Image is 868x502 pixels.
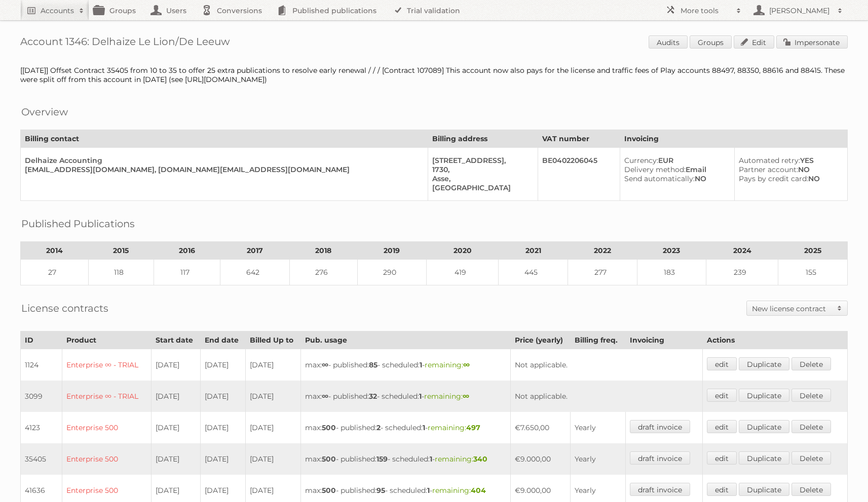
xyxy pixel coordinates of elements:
[739,174,839,183] div: NO
[499,242,568,260] th: 2021
[62,443,152,475] td: Enterprise 500
[423,423,425,432] strong: 1
[376,454,388,464] strong: 159
[739,156,839,165] div: YES
[637,260,706,285] td: 183
[568,242,637,260] th: 2022
[369,360,378,369] strong: 85
[637,242,706,260] th: 2023
[21,242,89,260] th: 2014
[152,381,200,412] td: [DATE]
[20,35,848,51] h1: Account 1346: Delhaize Le Lion/De Leeuw
[425,360,470,369] span: remaining:
[568,260,637,285] td: 277
[707,451,737,465] a: edit
[220,260,289,285] td: 642
[624,165,726,174] div: Email
[322,392,328,401] strong: ∞
[289,260,357,285] td: 276
[62,331,152,349] th: Product
[152,412,200,443] td: [DATE]
[624,156,726,165] div: EUR
[322,423,336,432] strong: 500
[703,331,848,349] th: Actions
[432,486,486,495] span: remaining:
[776,35,848,49] a: Impersonate
[510,381,702,412] td: Not applicable.
[21,260,89,285] td: 27
[510,412,571,443] td: €7.650,00
[538,148,620,201] td: BE0402206045
[21,349,62,381] td: 1124
[510,349,702,381] td: Not applicable.
[357,242,427,260] th: 2019
[739,165,798,174] span: Partner account:
[245,349,300,381] td: [DATE]
[707,420,737,433] a: edit
[25,165,420,174] div: [EMAIL_ADDRESS][DOMAIN_NAME], [DOMAIN_NAME][EMAIL_ADDRESS][DOMAIN_NAME]
[471,486,486,495] strong: 404
[154,260,220,285] td: 117
[289,242,357,260] th: 2018
[791,451,831,465] a: Delete
[432,156,530,165] div: [STREET_ADDRESS],
[571,412,625,443] td: Yearly
[624,165,686,174] span: Delivery method:
[463,392,469,401] strong: ∞
[432,183,530,192] div: [GEOGRAPHIC_DATA]
[707,483,737,496] a: edit
[630,420,690,433] a: draft invoice
[424,392,469,401] span: remaining:
[322,454,336,464] strong: 500
[624,174,726,183] div: NO
[624,156,658,165] span: Currency:
[428,423,480,432] span: remaining:
[200,349,245,381] td: [DATE]
[620,130,847,148] th: Invoicing
[152,443,200,475] td: [DATE]
[369,392,377,401] strong: 32
[428,130,538,148] th: Billing address
[739,389,789,402] a: Duplicate
[649,35,688,49] a: Audits
[707,389,737,402] a: edit
[62,381,152,412] td: Enterprise ∞ - TRIAL
[630,483,690,496] a: draft invoice
[690,35,732,49] a: Groups
[466,423,480,432] strong: 497
[739,483,789,496] a: Duplicate
[419,392,422,401] strong: 1
[427,486,430,495] strong: 1
[420,360,422,369] strong: 1
[571,331,625,349] th: Billing freq.
[20,66,848,84] div: [[DATE]] Offset Contract 35405 from 10 to 35 to offer 25 extra publications to resolve early rene...
[357,260,427,285] td: 290
[200,443,245,475] td: [DATE]
[300,412,510,443] td: max: - published: - scheduled: -
[21,130,428,148] th: Billing contact
[245,381,300,412] td: [DATE]
[322,486,336,495] strong: 500
[200,412,245,443] td: [DATE]
[300,349,510,381] td: max: - published: - scheduled: -
[21,381,62,412] td: 3099
[473,454,487,464] strong: 340
[734,35,774,49] a: Edit
[791,420,831,433] a: Delete
[200,381,245,412] td: [DATE]
[739,357,789,370] a: Duplicate
[624,174,695,183] span: Send automatically:
[21,301,108,316] h2: License contracts
[21,216,135,231] h2: Published Publications
[25,156,420,165] div: Delhaize Accounting
[778,242,848,260] th: 2025
[322,360,328,369] strong: ∞
[832,301,847,315] span: Toggle
[510,331,571,349] th: Price (yearly)
[152,331,200,349] th: Start date
[630,451,690,465] a: draft invoice
[154,242,220,260] th: 2016
[200,331,245,349] th: End date
[707,357,737,370] a: edit
[739,165,839,174] div: NO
